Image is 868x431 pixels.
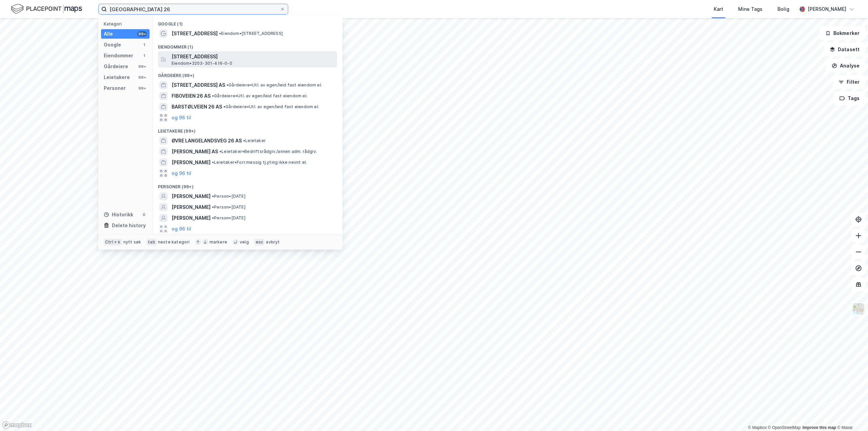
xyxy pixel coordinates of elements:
div: Historikk [104,211,133,219]
button: Tags [834,92,865,105]
div: Eiendommer [104,52,133,60]
button: og 96 til [172,114,191,122]
span: • [243,138,245,143]
span: Leietaker • Forr.messig tj.yting ikke nevnt el. [212,160,307,165]
span: Gårdeiere • Utl. av egen/leid fast eiendom el. [226,82,322,88]
div: Ctrl + k [104,239,122,246]
div: Leietakere [104,73,130,81]
div: Leietakere (99+) [153,123,342,135]
img: logo.f888ab2527a4732fd821a326f86c7f29.svg [11,3,82,15]
div: 0 [141,212,147,217]
span: [STREET_ADDRESS] AS [172,81,225,89]
div: Google [104,41,121,49]
div: Gårdeiere (99+) [153,67,342,80]
img: Z [852,302,865,315]
span: [STREET_ADDRESS] [172,53,334,61]
span: FIBOVEIEN 26 AS [172,92,211,100]
div: velg [240,239,249,245]
span: Person • [DATE] [212,194,245,199]
span: Leietaker [243,138,266,143]
span: • [223,104,225,109]
div: 99+ [137,85,147,91]
button: Bokmerker [820,26,865,40]
span: Gårdeiere • Utl. av egen/leid fast eiendom el. [223,104,319,110]
button: og 96 til [172,169,191,177]
div: Kart [714,5,723,13]
iframe: Chat Widget [834,398,868,431]
div: neste kategori [158,239,190,245]
span: [PERSON_NAME] AS [172,148,218,156]
span: Leietaker • Bedriftsrådgiv./annen adm. rådgiv. [219,149,317,154]
span: [PERSON_NAME] [172,214,211,222]
span: Eiendom • 3203-301-416-0-0 [172,61,232,66]
div: avbryt [266,239,280,245]
div: Google (1) [153,16,342,28]
span: [PERSON_NAME] [172,192,211,200]
div: esc [254,239,265,246]
div: tab [146,239,157,246]
div: Delete history [112,221,146,230]
a: Improve this map [803,425,836,430]
span: ØVRE LANGELANDSVEG 26 AS [172,137,242,145]
div: 99+ [137,75,147,80]
div: Gårdeiere [104,62,128,71]
span: Eiendom • [STREET_ADDRESS] [219,31,283,36]
span: • [212,204,214,210]
span: [PERSON_NAME] [172,158,211,166]
input: Søk på adresse, matrikkel, gårdeiere, leietakere eller personer [107,4,280,14]
div: Kontrollprogram for chat [834,398,868,431]
span: • [212,215,214,220]
span: Person • [DATE] [212,204,245,210]
button: Filter [833,75,865,89]
div: Bolig [777,5,789,13]
span: • [212,160,214,165]
span: • [226,82,229,87]
span: • [212,194,214,199]
span: [STREET_ADDRESS] [172,30,218,38]
div: Alle [104,30,113,38]
span: Person • [DATE] [212,215,245,221]
a: OpenStreetMap [768,425,801,430]
span: BARSTØLVEIEN 26 AS [172,103,222,111]
span: [PERSON_NAME] [172,203,211,211]
button: Datasett [824,43,865,56]
span: Gårdeiere • Utl. av egen/leid fast eiendom el. [212,93,308,99]
button: og 96 til [172,225,191,233]
a: Mapbox homepage [2,421,32,429]
div: Personer (99+) [153,179,342,191]
div: 99+ [137,31,147,37]
div: nytt søk [123,239,141,245]
button: Analyse [826,59,865,73]
div: 1 [141,53,147,58]
a: Mapbox [748,425,767,430]
div: markere [210,239,227,245]
div: Mine Tags [738,5,763,13]
span: • [219,149,221,154]
div: Eiendommer (1) [153,39,342,51]
div: 1 [141,42,147,47]
div: Kategori [104,21,150,26]
div: 99+ [137,64,147,69]
span: • [219,31,221,36]
span: • [212,93,214,98]
div: [PERSON_NAME] [808,5,846,13]
div: Personer [104,84,126,92]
